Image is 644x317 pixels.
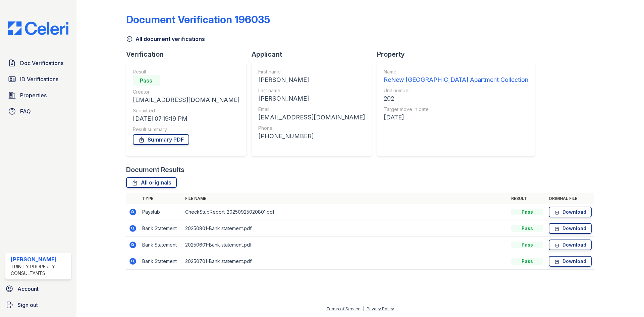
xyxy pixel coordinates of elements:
[258,106,365,113] div: Email
[5,89,71,102] a: Properties
[511,258,543,265] div: Pass
[511,209,543,215] div: Pass
[258,68,365,75] div: First name
[363,306,364,311] div: |
[140,253,182,270] td: Bank Statement
[384,87,528,94] div: Unit number
[5,72,71,86] a: ID Verifications
[20,75,58,83] span: ID Verifications
[511,242,543,248] div: Pass
[258,131,365,141] div: [PHONE_NUMBER]
[5,56,71,70] a: Doc Verifications
[3,298,74,312] a: Sign out
[11,263,68,277] div: Trinity Property Consultants
[549,207,592,217] a: Download
[384,68,528,75] div: Name
[17,301,38,309] span: Sign out
[377,50,540,59] div: Property
[3,282,74,296] a: Account
[140,220,182,237] td: Bank Statement
[133,89,239,95] div: Creator
[126,50,252,59] div: Verification
[549,256,592,267] a: Download
[384,68,528,85] a: Name ReNew [GEOGRAPHIC_DATA] Apartment Collection
[549,240,592,250] a: Download
[546,193,594,204] th: Original file
[126,177,177,188] a: All originals
[3,21,74,35] img: CE_Logo_Blue-a8612792a0a2168367f1c8372b55b34899dd931a85d93a1a3d3e32e68fde9ad4.png
[258,75,365,85] div: [PERSON_NAME]
[182,204,508,220] td: CheckStubReport_20250925020801.pdf
[11,255,68,263] div: [PERSON_NAME]
[616,290,637,310] iframe: chat widget
[258,87,365,94] div: Last name
[20,59,63,67] span: Doc Verifications
[258,125,365,131] div: Phone
[20,91,47,99] span: Properties
[126,13,270,25] div: Document Verification 196035
[326,306,361,311] a: Terms of Service
[182,193,508,204] th: File name
[182,253,508,270] td: 20250701-Bank statement.pdf
[20,107,31,115] span: FAQ
[384,94,528,103] div: 202
[133,68,239,75] div: Result
[258,94,365,103] div: [PERSON_NAME]
[182,237,508,253] td: 20250601-Bank statement.pdf
[511,225,543,232] div: Pass
[252,50,377,59] div: Applicant
[258,113,365,122] div: [EMAIL_ADDRESS][DOMAIN_NAME]
[126,35,205,43] a: All document verifications
[384,75,528,85] div: ReNew [GEOGRAPHIC_DATA] Apartment Collection
[140,193,182,204] th: Type
[133,114,239,123] div: [DATE] 07:19:19 PM
[140,204,182,220] td: Paystub
[182,220,508,237] td: 20250801-Bank statement.pdf
[133,75,160,86] div: Pass
[133,134,189,145] a: Summary PDF
[133,107,239,114] div: Submitted
[17,285,39,293] span: Account
[133,126,239,133] div: Result summary
[549,223,592,234] a: Download
[126,165,184,174] div: Document Results
[140,237,182,253] td: Bank Statement
[508,193,546,204] th: Result
[133,95,239,105] div: [EMAIL_ADDRESS][DOMAIN_NAME]
[367,306,394,311] a: Privacy Policy
[5,105,71,118] a: FAQ
[384,113,528,122] div: [DATE]
[384,106,528,113] div: Target move in date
